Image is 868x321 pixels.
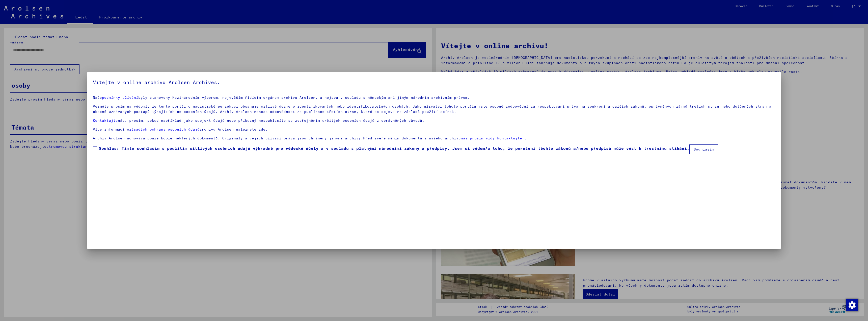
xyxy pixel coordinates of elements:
a: nás prosím vždy kontaktujte . [461,136,527,140]
font: Vítejte v online archivu Arolsen Archives. [93,79,220,85]
font: Souhlas: Tímto souhlasím s použitím citlivých osobních údajů výhradně pro vědecké účely a v soula... [99,146,689,151]
font: Více informací o [93,127,129,132]
font: nás, prosím [118,118,143,123]
font: byly stanoveny Mezinárodním výborem, nejvyšším řídícím orgánem archivu Arolsen, a nejsou v soulad... [138,95,470,100]
a: zásadách ochrany osobních údajů [129,127,200,132]
button: Souhlasím [689,144,718,154]
img: Změna souhlasu [846,299,858,311]
font: , pokud například jako subjekt údajů nebo příbuzný nesouhlasíte se zveřejněním určitých osobních ... [143,118,424,123]
a: podmínky užívání [102,95,138,100]
font: Archiv Arolsen uchovává pouze kopie některých dokumentů. Originály a jejich užívací práva jsou ch... [93,136,363,140]
font: Naše [93,95,102,100]
font: Před zveřejněním dokumentů z našeho archivu [363,136,461,140]
font: Vezměte prosím na vědomí, že tento portál o nacistické perzekuci obsahuje citlivé údaje o identif... [93,104,771,114]
font: archivu Arolsen naleznete zde. [200,127,268,132]
font: Souhlasím [694,147,714,152]
a: Kontaktujte [93,118,118,123]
